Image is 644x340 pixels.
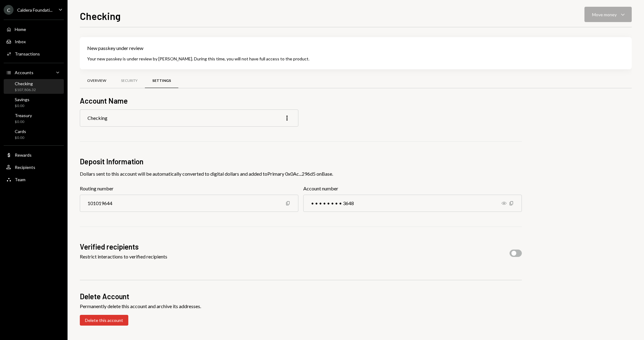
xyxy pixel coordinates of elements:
[152,78,171,83] div: Settings
[80,303,522,310] div: Permanently delete this account and archive its addresses.
[87,44,624,52] div: New passkey under review
[87,115,107,121] div: Checking
[303,195,522,212] div: • • • • • • • • 3648
[15,27,26,32] div: Home
[15,135,26,140] div: $0.00
[87,55,624,62] div: Your new passkey is under review by [PERSON_NAME]. During this time, you will not have full acces...
[4,149,64,160] a: Rewards
[145,73,178,89] a: Settings
[4,111,64,126] a: Treasury$0.00
[4,174,64,185] a: Team
[80,96,522,106] h2: Account Name
[4,162,64,173] a: Recipients
[17,7,52,13] div: Caldera Foundati...
[15,39,26,44] div: Inbox
[15,119,32,124] div: $0.00
[15,177,25,182] div: Team
[80,10,121,22] h1: Checking
[80,185,298,192] label: Routing number
[80,242,167,252] h2: Verified recipients
[80,170,522,178] div: Dollars sent to this account will be automatically converted to digital dollars and added to Prim...
[4,5,14,15] div: C
[4,95,64,110] a: Savings$0.00
[15,165,35,170] div: Recipients
[80,291,522,301] h2: Delete Account
[80,253,167,260] div: Restrict interactions to verified recipients
[121,78,138,83] div: Security
[15,51,40,56] div: Transactions
[80,195,298,212] div: 101019644
[4,36,64,47] a: Inbox
[87,78,106,83] div: Overview
[4,67,64,78] a: Accounts
[4,127,64,142] a: Cards$0.00
[80,156,522,166] h2: Deposit Information
[303,185,522,192] label: Account number
[15,103,29,109] div: $0.00
[15,113,32,118] div: Treasury
[80,73,114,89] a: Overview
[114,73,145,89] a: Security
[4,24,64,35] a: Home
[15,152,32,158] div: Rewards
[15,81,36,86] div: Checking
[4,79,64,94] a: Checking$107,806.32
[4,48,64,59] a: Transactions
[15,129,26,134] div: Cards
[15,87,36,93] div: $107,806.32
[80,315,128,326] button: Delete this account
[15,70,33,75] div: Accounts
[15,97,29,102] div: Savings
